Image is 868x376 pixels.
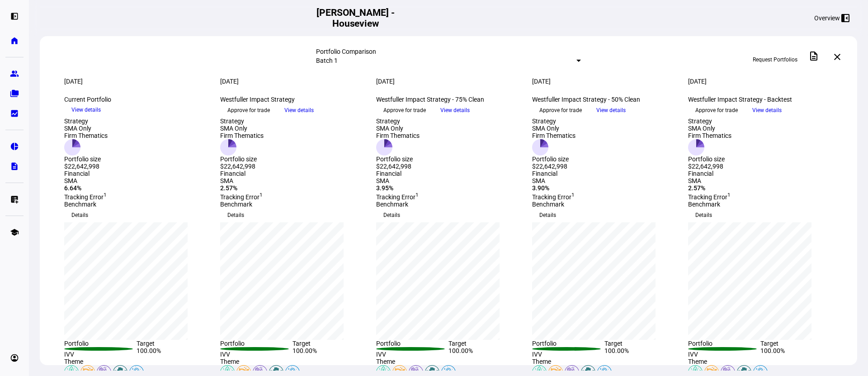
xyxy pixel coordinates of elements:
div: Westfuller Impact Strategy - 50% Clean [532,96,677,103]
span: View details [71,103,101,117]
div: [DATE] [688,78,833,85]
div: Benchmark [532,201,677,208]
a: group [5,65,24,83]
div: [DATE] [532,78,677,85]
div: SMA [532,177,677,184]
div: SMA Only [532,125,576,132]
button: View details [433,103,477,117]
div: SMA Only [220,125,264,132]
button: Details [64,208,95,222]
div: IVV [688,351,761,358]
div: 2.57% [688,184,833,192]
span: Tracking Error [220,193,263,201]
div: Theme [688,358,833,365]
button: Approve for trade [532,103,589,117]
div: $22,642,998 [532,163,576,170]
div: 2.57% [220,184,365,192]
button: Details [376,208,407,222]
div: Benchmark [688,201,833,208]
button: Details [532,208,563,222]
sup: 1 [727,192,731,198]
div: Benchmark [220,201,365,208]
eth-mat-symbol: bid_landscape [10,109,19,118]
div: $22,642,998 [688,163,731,170]
a: View details [433,106,477,113]
div: Portfolio [64,340,137,347]
div: Theme [220,358,365,365]
div: 100.00% [604,347,677,358]
div: chart, 1 series [64,222,188,340]
span: Approve for trade [383,103,426,117]
div: [DATE] [376,78,521,85]
div: Strategy [376,117,420,125]
span: View details [440,103,470,117]
div: Portfolio [532,340,605,347]
div: Theme [532,358,677,365]
div: SMA Only [688,125,731,132]
button: Approve for trade [220,103,277,117]
a: home [5,32,24,50]
div: chart, 1 series [532,222,656,340]
a: folder_copy [5,85,24,103]
div: $22,642,998 [376,163,420,170]
eth-mat-symbol: account_circle [10,353,19,362]
button: Approve for trade [376,103,433,117]
button: View details [277,103,321,117]
div: chart, 1 series [688,222,811,340]
button: View details [745,103,789,117]
div: Financial [376,170,521,177]
span: Tracking Error [376,193,419,201]
button: View details [589,103,633,117]
div: 3.95% [376,184,521,192]
div: 100.00% [760,347,833,358]
a: bid_landscape [5,104,24,122]
div: Target [760,340,833,347]
div: Firm Thematics [220,132,264,139]
div: 100.00% [137,347,209,358]
button: Request Portfolios [745,52,805,67]
div: IVV [64,351,137,358]
h2: [PERSON_NAME] - Houseview [312,7,399,29]
mat-icon: description [808,51,819,61]
eth-mat-symbol: pie_chart [10,142,19,151]
div: Overview [814,14,840,22]
div: SMA [64,177,209,184]
span: View details [596,103,626,117]
span: Tracking Error [64,193,107,201]
div: Westfuller Impact Strategy - 75% Clean [376,96,521,103]
div: Portfolio Comparison [316,48,581,55]
div: Firm Thematics [688,132,731,139]
div: IVV [220,351,293,358]
div: chart, 1 series [220,222,344,340]
div: Target [448,340,521,347]
div: SMA Only [376,125,420,132]
button: Details [220,208,251,222]
a: View details [745,106,789,113]
div: Target [292,340,365,347]
span: Tracking Error [688,193,731,201]
span: Details [539,208,556,222]
span: Request Portfolios [753,52,797,67]
eth-mat-symbol: list_alt_add [10,195,19,204]
mat-select-trigger: Batch 1 [316,57,338,64]
div: chart, 1 series [376,222,500,340]
div: Financial [220,170,365,177]
div: SMA Only [64,125,108,132]
div: IVV [376,351,449,358]
mat-icon: left_panel_close [840,13,851,23]
eth-mat-symbol: home [10,36,19,45]
div: Portfolio size [64,155,108,163]
div: Benchmark [376,201,521,208]
div: $22,642,998 [64,163,108,170]
mat-icon: close [832,52,843,62]
div: Portfolio size [532,155,576,163]
div: Financial [64,170,209,177]
div: Benchmark [64,201,209,208]
div: Strategy [532,117,576,125]
a: View details [64,106,108,113]
div: IVV [532,351,605,358]
a: pie_chart [5,137,24,155]
div: Firm Thematics [532,132,576,139]
eth-mat-symbol: school [10,228,19,237]
div: Portfolio [220,340,293,347]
